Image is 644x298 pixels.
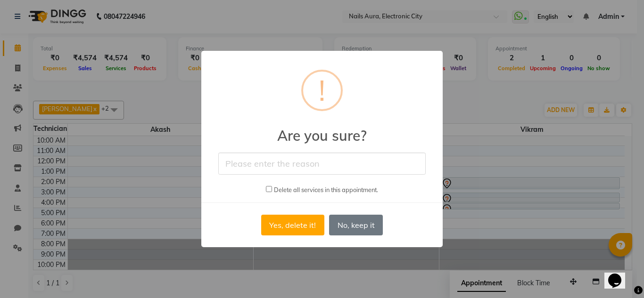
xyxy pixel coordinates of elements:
small: Delete all services in this appointment. [274,186,378,193]
h2: Are you sure? [201,116,443,144]
input: Please enter the reason [218,153,426,175]
button: Yes, delete it! [261,215,324,235]
button: No, keep it [329,215,383,235]
iframe: chat widget [604,260,635,289]
div: ! [319,72,325,109]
